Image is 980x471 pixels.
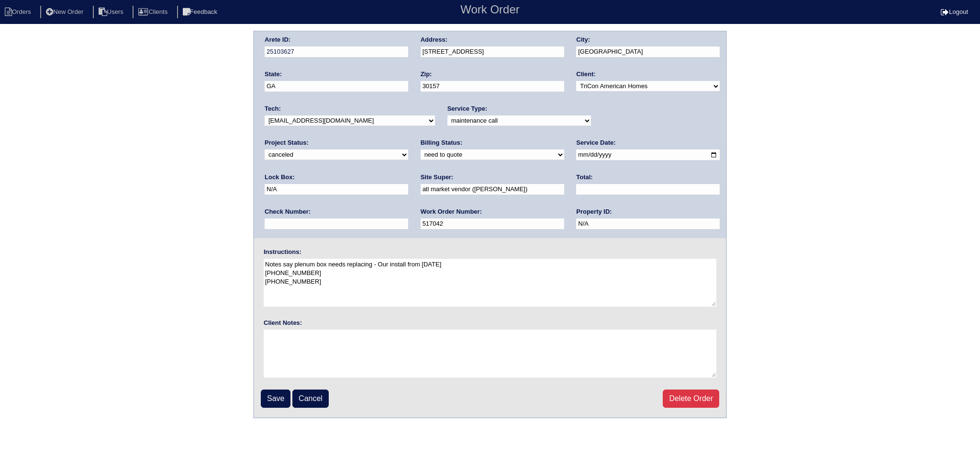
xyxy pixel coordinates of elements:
label: Service Type: [447,104,488,113]
label: Lock Box: [265,173,295,182]
label: City: [576,35,590,44]
label: Client: [576,70,595,79]
label: Project Status: [265,138,309,147]
a: Cancel [292,390,329,408]
label: Billing Status: [421,138,462,147]
input: Save [261,390,290,408]
label: Service Date: [576,138,615,147]
label: Total: [576,173,592,182]
a: Logout [941,8,968,15]
label: Site Super: [421,173,454,182]
a: Users [93,8,131,15]
label: Work Order Number: [421,207,482,216]
li: Feedback [177,6,225,19]
label: Check Number: [265,207,311,216]
label: Instructions: [264,248,301,256]
input: Enter a location [421,46,564,57]
li: New Order [40,6,91,19]
textarea: Notes say plenum box needs replacing - Our install from [DATE] [PHONE_NUMBER] [PHONE_NUMBER] [264,259,716,307]
label: Arete ID: [265,35,290,44]
label: Tech: [265,104,281,113]
li: Users [93,6,131,19]
label: Zip: [421,70,432,79]
label: Property ID: [576,207,612,216]
li: Clients [133,6,175,19]
a: Clients [133,8,175,15]
label: Address: [421,35,447,44]
label: Client Notes: [264,319,302,327]
label: State: [265,70,282,79]
a: Delete Order [663,390,719,408]
a: New Order [40,8,91,15]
